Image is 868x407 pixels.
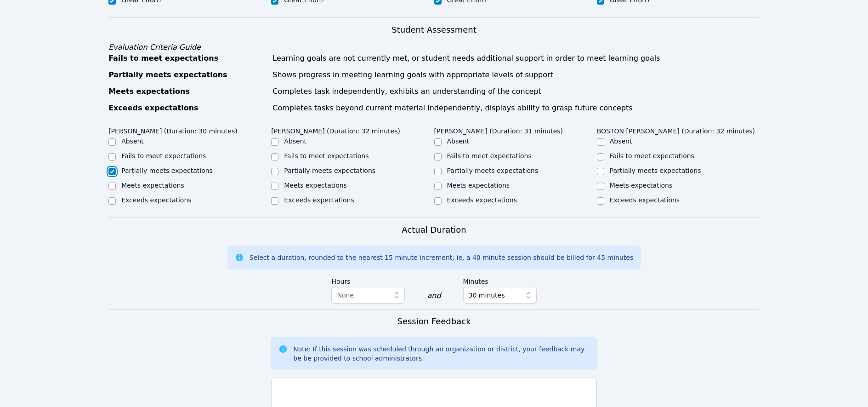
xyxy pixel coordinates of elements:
[337,292,354,299] span: None
[284,138,306,145] label: Absent
[284,167,375,174] label: Partially meets expectations
[610,138,632,145] label: Absent
[331,273,405,287] label: Hours
[108,103,267,114] div: Exceeds expectations
[427,290,441,301] div: and
[469,290,505,301] span: 30 minutes
[402,224,466,236] h3: Actual Duration
[108,123,238,137] legend: [PERSON_NAME] (Duration: 30 minutes)
[447,138,470,145] label: Absent
[108,23,760,36] h3: Student Assessment
[397,315,471,328] h3: Session Feedback
[597,123,755,137] legend: BOSTON [PERSON_NAME] (Duration: 32 minutes)
[108,86,267,97] div: Meets expectations
[108,53,267,64] div: Fails to meet expectations
[447,182,510,189] label: Meets expectations
[434,123,563,137] legend: [PERSON_NAME] (Duration: 31 minutes)
[447,196,517,204] label: Exceeds expectations
[272,69,760,80] div: Shows progress in meeting learning goals with appropriate levels of support
[272,53,760,64] div: Learning goals are not currently met, or student needs additional support in order to meet learni...
[463,273,537,287] label: Minutes
[250,253,633,262] div: Select a duration, rounded to the nearest 15 minute increment; ie, a 40 minute session should be ...
[610,182,673,189] label: Meets expectations
[121,138,144,145] label: Absent
[284,196,354,204] label: Exceeds expectations
[272,86,760,97] div: Completes task independently, exhibits an understanding of the concept
[463,287,537,304] button: 30 minutes
[121,196,191,204] label: Exceeds expectations
[108,69,267,80] div: Partially meets expectations
[610,167,701,174] label: Partially meets expectations
[271,123,400,137] legend: [PERSON_NAME] (Duration: 32 minutes)
[121,152,206,160] label: Fails to meet expectations
[284,152,369,160] label: Fails to meet expectations
[447,152,532,160] label: Fails to meet expectations
[108,42,760,53] div: Evaluation Criteria Guide
[284,182,347,189] label: Meets expectations
[610,152,694,160] label: Fails to meet expectations
[447,167,539,174] label: Partially meets expectations
[272,103,760,114] div: Completes tasks beyond current material independently, displays ability to grasp future concepts
[293,344,589,363] div: Note: If this session was scheduled through an organization or district, your feedback may be be ...
[121,182,184,189] label: Meets expectations
[331,287,405,304] button: None
[610,196,680,204] label: Exceeds expectations
[121,167,213,174] label: Partially meets expectations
